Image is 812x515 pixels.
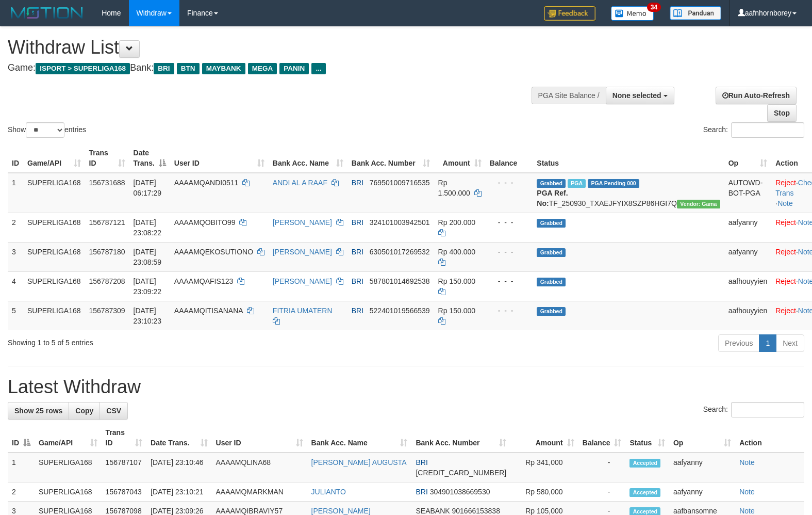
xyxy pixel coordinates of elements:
[69,402,100,420] a: Copy
[669,453,735,482] td: aafyanny
[352,218,363,227] span: BRI
[438,248,475,256] span: Rp 400.000
[174,307,243,315] span: AAAAMQITISANANA
[647,3,661,12] span: 34
[8,402,69,420] a: Show 25 rows
[532,87,606,104] div: PGA Site Balance /
[174,218,236,227] span: AAAAMQOBITO99
[669,423,735,453] th: Op: activate to sort column ascending
[759,334,776,352] a: 1
[307,423,412,453] th: Bank Acc. Name: activate to sort column ascending
[134,218,162,237] span: [DATE] 23:08:22
[724,173,772,213] td: AUTOWD-BOT-PGA
[8,173,23,213] td: 1
[8,482,35,502] td: 2
[8,453,35,482] td: 1
[212,482,307,502] td: AAAAMQMARKMAN
[14,407,62,415] span: Show 25 rows
[767,104,797,122] a: Stop
[434,143,486,173] th: Amount: activate to sort column ascending
[677,200,720,208] span: Vendor URL: https://trx31.1velocity.biz
[724,271,772,301] td: aafhouyyien
[174,277,233,285] span: AAAAMQAFIS123
[8,423,35,453] th: ID: activate to sort column descending
[370,248,430,256] span: Copy 630501017269532 to clipboard
[352,277,363,285] span: BRI
[26,122,64,138] select: Showentries
[273,277,332,285] a: [PERSON_NAME]
[716,87,797,104] a: Run Auto-Refresh
[89,277,125,285] span: 156787208
[129,143,170,173] th: Date Trans.: activate to sort column descending
[438,179,470,197] span: Rp 1.500.000
[23,173,85,213] td: SUPERLIGA168
[23,242,85,271] td: SUPERLIGA168
[537,307,566,316] span: Grabbed
[89,218,125,227] span: 156787121
[629,488,660,497] span: Accepted
[23,143,85,173] th: Game/API: activate to sort column ascending
[739,507,755,515] a: Note
[202,63,245,74] span: MAYBANK
[279,63,309,74] span: PANIN
[731,402,804,417] input: Search:
[35,453,102,482] td: SUPERLIGA168
[352,307,363,315] span: BRI
[273,218,332,227] a: [PERSON_NAME]
[612,91,661,100] span: None selected
[537,248,566,257] span: Grabbed
[35,423,102,453] th: Game/API: activate to sort column ascending
[775,248,796,256] a: Reject
[347,143,434,173] th: Bank Acc. Number: activate to sort column ascending
[212,423,307,453] th: User ID: activate to sort column ascending
[8,301,23,330] td: 5
[134,307,162,325] span: [DATE] 23:10:23
[438,277,475,285] span: Rp 150.000
[430,488,490,496] span: Copy 304901038669530 to clipboard
[370,277,430,285] span: Copy 587801014692538 to clipboard
[533,173,724,213] td: TF_250930_TXAEJFYIX8SZP86HGI7Q
[452,507,500,515] span: Copy 901666153838 to clipboard
[174,179,239,187] span: AAAAMQANDI0511
[606,87,674,104] button: None selected
[89,307,125,315] span: 156787309
[510,482,578,502] td: Rp 580,000
[625,423,669,453] th: Status: activate to sort column ascending
[703,122,804,138] label: Search:
[588,179,639,188] span: PGA Pending
[273,307,333,315] a: FITRIA UMATERN
[411,423,510,453] th: Bank Acc. Number: activate to sort column ascending
[724,143,772,173] th: Op: activate to sort column ascending
[775,218,796,227] a: Reject
[537,179,566,188] span: Grabbed
[490,178,529,188] div: - - -
[537,278,566,286] span: Grabbed
[85,143,129,173] th: Trans ID: activate to sort column ascending
[537,219,566,228] span: Grabbed
[273,179,327,187] a: ANDI AL A RAAF
[8,213,23,242] td: 2
[544,6,595,21] img: Feedback.jpg
[23,301,85,330] td: SUPERLIGA168
[718,334,759,352] a: Previous
[154,63,174,74] span: BRI
[416,507,450,515] span: SEABANK
[370,307,430,315] span: Copy 522401019566539 to clipboard
[438,307,475,315] span: Rp 150.000
[777,199,793,207] a: Note
[775,179,796,187] a: Reject
[352,179,363,187] span: BRI
[510,453,578,482] td: Rp 341,000
[269,143,347,173] th: Bank Acc. Name: activate to sort column ascending
[537,189,568,207] b: PGA Ref. No:
[311,458,407,466] a: [PERSON_NAME] AUGUSTA
[510,423,578,453] th: Amount: activate to sort column ascending
[8,63,531,73] h4: Game: Bank:
[170,143,269,173] th: User ID: activate to sort column ascending
[490,247,529,257] div: - - -
[490,305,529,316] div: - - -
[8,377,804,397] h1: Latest Withdraw
[776,334,804,352] a: Next
[134,277,162,296] span: [DATE] 23:09:22
[89,248,125,256] span: 156787180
